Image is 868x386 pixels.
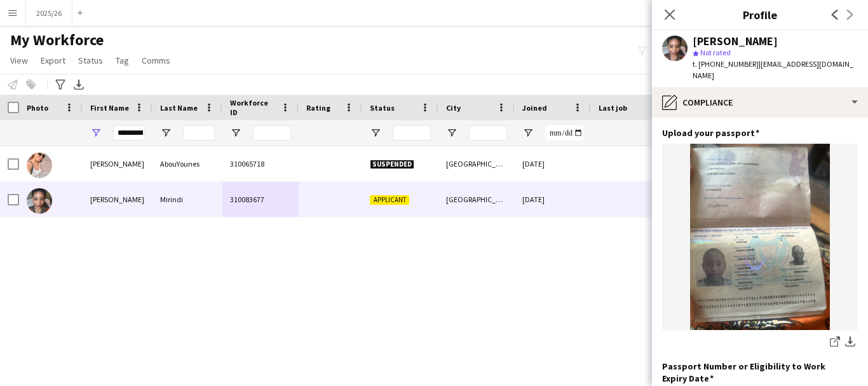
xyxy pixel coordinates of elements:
div: [DATE] [515,146,591,181]
input: First Name Filter Input [113,125,145,141]
input: Status Filter Input [393,125,431,141]
div: [PERSON_NAME] [83,182,153,217]
div: [PERSON_NAME] [693,36,778,47]
span: t. [PHONE_NUMBER] [693,59,759,69]
button: Open Filter Menu [90,127,102,139]
h3: Profile [652,6,868,23]
input: Last Name Filter Input [183,125,215,141]
span: My Workforce [10,31,104,50]
input: Joined Filter Input [545,125,583,141]
span: Applicant [370,195,409,205]
span: Status [370,103,395,113]
button: Open Filter Menu [522,127,534,139]
div: [PERSON_NAME] [83,146,153,181]
div: [GEOGRAPHIC_DATA] [438,182,515,217]
img: image.jpg [662,144,858,330]
button: 2025/26 [26,1,72,25]
span: Suspended [370,160,414,169]
a: Comms [137,52,175,69]
span: Rating [306,103,330,113]
span: City [446,103,461,113]
app-action-btn: Advanced filters [53,77,68,92]
span: Last Name [160,103,198,113]
span: View [10,55,28,66]
img: Christelle AbouYounes [27,153,52,178]
img: Christelle Mirindi [27,188,52,214]
h3: Passport Number or Eligibility to Work Expiry Date [662,361,848,383]
a: View [5,52,33,69]
span: Photo [27,103,48,113]
button: Open Filter Menu [230,127,241,139]
span: Workforce ID [230,98,276,117]
div: 310083677 [222,182,299,217]
span: Not rated [700,48,731,57]
span: First Name [90,103,129,113]
span: Comms [142,55,170,66]
div: [GEOGRAPHIC_DATA] [438,146,515,181]
span: Status [78,55,103,66]
a: Status [73,52,108,69]
a: Export [36,52,71,69]
a: Tag [111,52,134,69]
div: Compliance [652,87,868,118]
span: Export [41,55,65,66]
button: Open Filter Menu [370,127,381,139]
span: Last job [599,103,627,113]
span: Joined [522,103,547,113]
input: City Filter Input [469,125,507,141]
span: | [EMAIL_ADDRESS][DOMAIN_NAME] [693,59,853,80]
div: 310065718 [222,146,299,181]
div: AbouYounes [153,146,222,181]
button: Open Filter Menu [160,127,172,139]
span: Tag [116,55,129,66]
button: Open Filter Menu [446,127,458,139]
input: Workforce ID Filter Input [253,125,291,141]
h3: Upload your passport [662,127,759,139]
div: [DATE] [515,182,591,217]
div: Mirindi [153,182,222,217]
app-action-btn: Export XLSX [71,77,86,92]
